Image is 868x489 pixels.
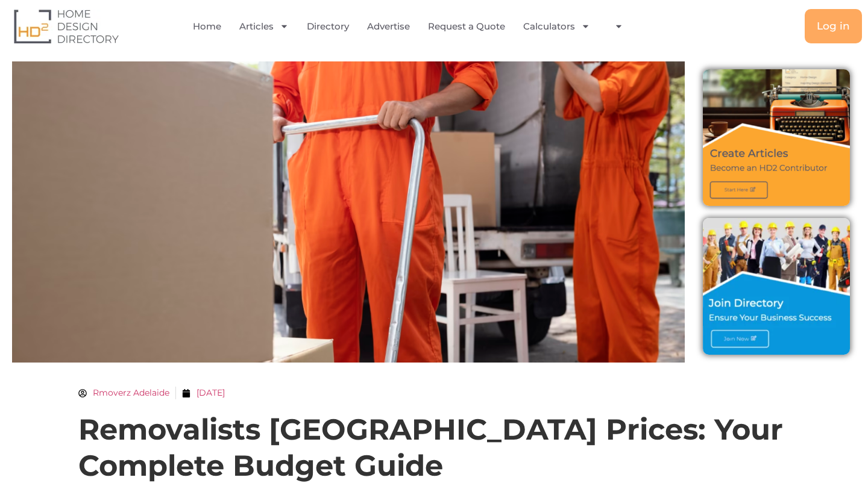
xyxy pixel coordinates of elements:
a: Rmoverz Adelaide [78,387,169,399]
span: Log in [817,21,850,31]
img: Create Articles [703,69,850,206]
a: Calculators [523,13,590,40]
a: Request a Quote [428,13,505,40]
img: Join Directory [703,218,850,355]
nav: Menu [177,13,648,40]
time: [DATE] [197,387,225,398]
a: Home [193,13,221,40]
span: Rmoverz Adelaide [87,387,169,399]
a: Articles [239,13,289,40]
a: Directory [307,13,349,40]
a: Advertise [367,13,410,40]
a: [DATE] [182,387,225,399]
a: Log in [805,9,862,43]
h1: Removalists [GEOGRAPHIC_DATA] Prices: Your Complete Budget Guide [78,411,790,484]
